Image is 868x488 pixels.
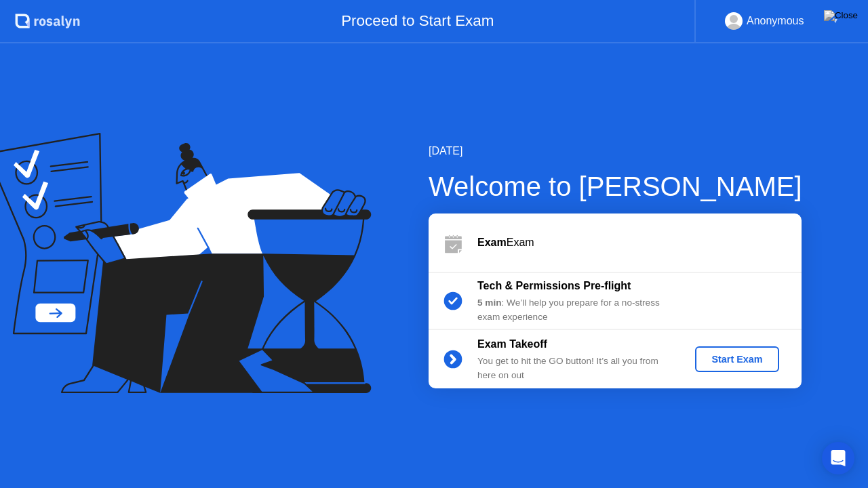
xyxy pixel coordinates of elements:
[429,143,802,159] div: [DATE]
[477,354,673,382] div: You get to hit the GO button! It’s all you from here on out
[747,12,804,30] div: Anonymous
[477,338,547,350] b: Exam Takeoff
[477,237,507,248] b: Exam
[701,354,773,365] div: Start Exam
[824,10,858,21] img: Close
[477,280,631,291] b: Tech & Permissions Pre-flight
[477,298,502,308] b: 5 min
[429,166,802,207] div: Welcome to [PERSON_NAME]
[822,442,854,474] div: Open Intercom Messenger
[695,346,778,372] button: Start Exam
[477,235,802,251] div: Exam
[477,296,673,324] div: : We’ll help you prepare for a no-stress exam experience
